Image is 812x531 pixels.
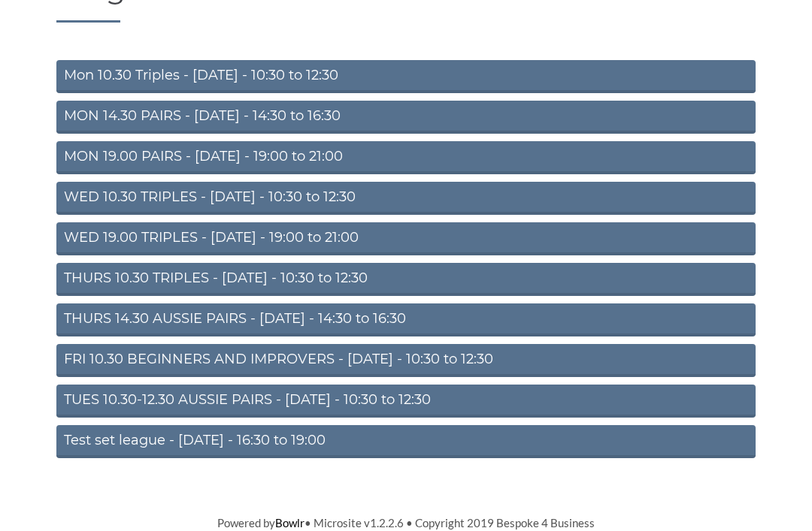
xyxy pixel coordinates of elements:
[56,222,756,255] a: WED 19.00 TRIPLES - [DATE] - 19:00 to 21:00
[56,425,756,458] a: Test set league - [DATE] - 16:30 to 19:00
[56,60,756,93] a: Mon 10.30 Triples - [DATE] - 10:30 to 12:30
[56,344,756,377] a: FRI 10.30 BEGINNERS AND IMPROVERS - [DATE] - 10:30 to 12:30
[56,385,756,418] a: TUES 10.30-12.30 AUSSIE PAIRS - [DATE] - 10:30 to 12:30
[56,303,756,336] a: THURS 14.30 AUSSIE PAIRS - [DATE] - 14:30 to 16:30
[56,182,756,215] a: WED 10.30 TRIPLES - [DATE] - 10:30 to 12:30
[56,141,756,174] a: MON 19.00 PAIRS - [DATE] - 19:00 to 21:00
[275,516,304,529] a: Bowlr
[56,101,756,134] a: MON 14.30 PAIRS - [DATE] - 14:30 to 16:30
[56,263,756,296] a: THURS 10.30 TRIPLES - [DATE] - 10:30 to 12:30
[217,516,595,529] span: Powered by • Microsite v1.2.2.6 • Copyright 2019 Bespoke 4 Business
